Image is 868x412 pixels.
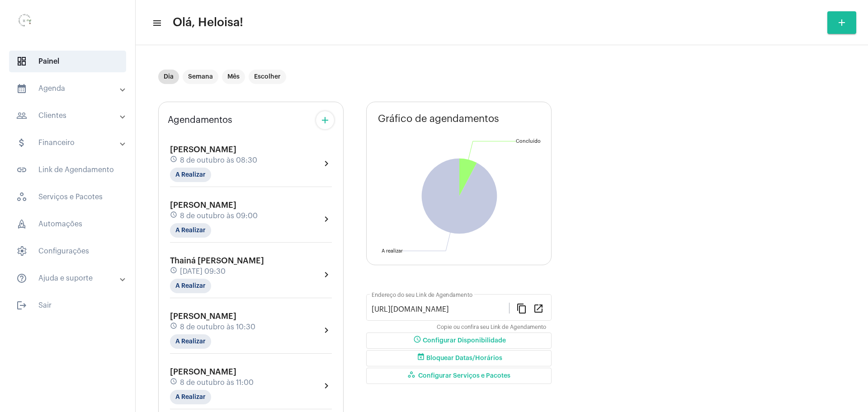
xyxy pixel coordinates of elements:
[170,168,211,182] mat-chip: A Realizar
[170,267,178,276] mat-icon: schedule
[5,105,135,126] mat-expansion-panel-header: sidenav iconClientes
[168,115,232,125] span: Agendamentos
[16,110,121,121] mat-panel-title: Clientes
[173,15,243,30] span: Olá, Heloisa!
[321,325,332,336] mat-icon: chevron_right
[16,273,121,284] mat-panel-title: Ajuda e suporte
[5,132,135,154] mat-expansion-panel-header: sidenav iconFinanceiro
[372,305,509,314] input: Link
[378,113,499,124] span: Gráfico de agendamentos
[321,380,332,391] mat-icon: chevron_right
[170,223,211,238] mat-chip: A Realizar
[836,17,847,28] mat-icon: add
[412,337,506,344] span: Configurar Disponibilidade
[16,273,27,284] mat-icon: sidenav icon
[16,83,121,94] mat-panel-title: Agenda
[170,390,211,404] mat-chip: A Realizar
[320,115,330,126] mat-icon: add
[183,70,218,84] mat-chip: Semana
[16,83,27,94] mat-icon: sidenav icon
[170,155,178,165] mat-icon: schedule
[9,51,126,72] span: Painel
[9,295,126,316] span: Sair
[16,246,27,257] span: sidenav icon
[170,312,236,320] span: [PERSON_NAME]
[16,137,121,148] mat-panel-title: Financeiro
[9,159,126,181] span: Link de Agendamento
[170,378,178,388] mat-icon: schedule
[321,269,332,280] mat-icon: chevron_right
[170,211,178,221] mat-icon: schedule
[170,145,236,154] span: [PERSON_NAME]
[170,322,178,332] mat-icon: schedule
[170,201,236,209] span: [PERSON_NAME]
[382,248,403,253] text: A realizar
[412,335,423,346] mat-icon: schedule
[321,214,332,225] mat-icon: chevron_right
[366,368,552,384] button: Configurar Serviços e Pacotes
[16,192,27,202] span: sidenav icon
[16,219,27,229] span: sidenav icon
[152,18,161,28] mat-icon: sidenav icon
[16,56,27,67] span: sidenav icon
[16,137,27,148] mat-icon: sidenav icon
[407,373,510,379] span: Configurar Serviços e Pacotes
[533,303,544,314] mat-icon: open_in_new
[9,213,126,235] span: Automações
[9,240,126,262] span: Configurações
[321,158,332,169] mat-icon: chevron_right
[415,355,502,361] span: Bloquear Datas/Horários
[16,164,27,175] mat-icon: sidenav icon
[180,379,254,387] span: 8 de outubro às 11:00
[366,350,552,366] button: Bloquear Datas/Horários
[516,139,541,144] text: Concluído
[415,353,426,364] mat-icon: event_busy
[5,267,135,289] mat-expansion-panel-header: sidenav iconAjuda e suporte
[5,78,135,99] mat-expansion-panel-header: sidenav iconAgenda
[170,257,264,265] span: Thainá [PERSON_NAME]
[437,324,546,331] mat-hint: Copie ou confira seu Link de Agendamento
[170,334,211,349] mat-chip: A Realizar
[180,323,255,331] span: 8 de outubro às 10:30
[249,70,286,84] mat-chip: Escolher
[158,70,179,84] mat-chip: Dia
[180,212,258,220] span: 8 de outubro às 09:00
[9,186,126,208] span: Serviços e Pacotes
[7,5,43,41] img: 0d939d3e-dcd2-0964-4adc-7f8e0d1a206f.png
[366,332,552,349] button: Configurar Disponibilidade
[16,300,27,311] mat-icon: sidenav icon
[170,368,236,376] span: [PERSON_NAME]
[407,370,418,381] mat-icon: workspaces_outlined
[516,303,527,314] mat-icon: content_copy
[180,267,226,276] span: [DATE] 09:30
[222,70,245,84] mat-chip: Mês
[170,279,211,293] mat-chip: A Realizar
[180,156,257,164] span: 8 de outubro às 08:30
[16,110,27,121] mat-icon: sidenav icon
